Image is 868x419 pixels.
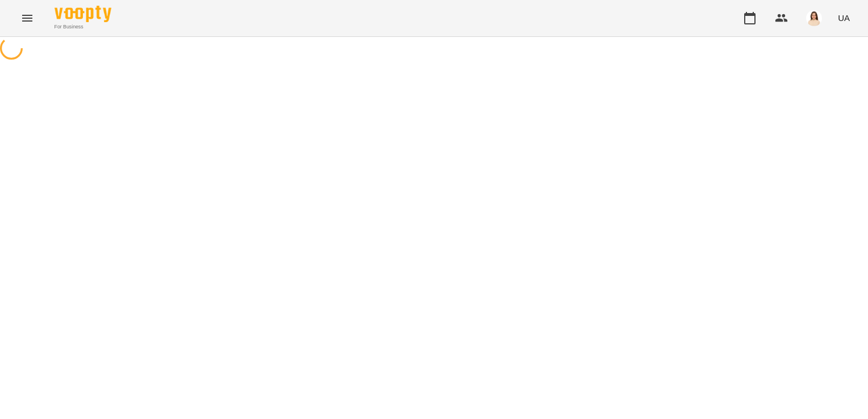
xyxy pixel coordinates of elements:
img: 76124efe13172d74632d2d2d3678e7ed.png [806,10,822,26]
button: UA [833,7,854,28]
img: Voopty Logo [55,6,111,22]
span: UA [838,12,850,24]
button: Menu [14,5,41,32]
span: For Business [55,23,111,31]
